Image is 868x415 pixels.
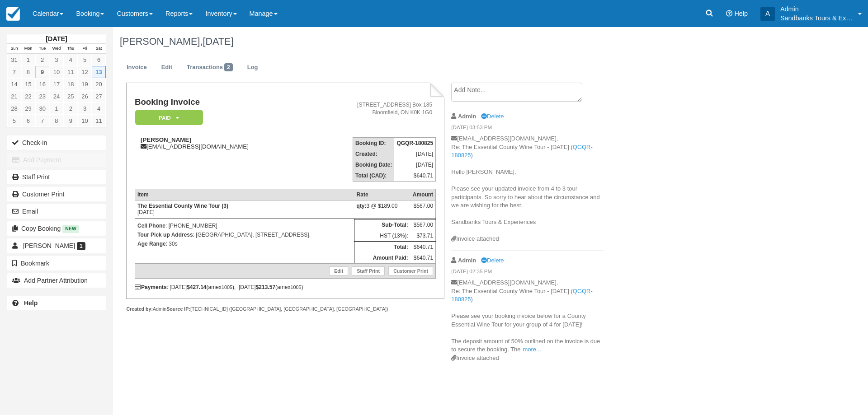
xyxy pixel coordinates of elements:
a: Log [241,59,265,76]
a: 4 [92,103,106,115]
a: 6 [21,115,35,127]
td: $640.71 [410,242,436,253]
strong: Source IP: [166,306,190,312]
a: 18 [64,78,78,90]
a: Help [7,296,106,310]
a: Staff Print [352,266,385,275]
a: Delete [481,257,504,264]
a: Customer Print [7,187,106,201]
a: 8 [49,115,63,127]
a: 9 [35,66,49,78]
a: 1 [49,103,63,115]
th: Amount Paid: [354,252,410,264]
button: Add Payment [7,153,106,167]
button: Email [7,204,106,219]
strong: Admin [458,257,476,264]
a: more... [523,346,541,353]
button: Add Partner Attribution [7,273,106,288]
a: 3 [78,103,92,115]
p: [EMAIL_ADDRESS][DOMAIN_NAME], Re: The Essential County Wine Tour - [DATE] ( ) Please see your boo... [451,279,604,354]
a: 15 [21,78,35,90]
p: Sandbanks Tours & Experiences [780,14,853,23]
a: 1 [21,54,35,66]
button: Bookmark [7,256,106,270]
strong: Age Range [137,241,166,247]
div: Invoice attached [451,235,604,243]
span: 2 [224,63,233,71]
p: : 30s [137,239,352,248]
td: [DATE] [394,149,435,159]
strong: [DATE] [46,35,67,42]
a: 7 [35,115,49,127]
a: 30 [35,103,49,115]
a: 17 [49,78,63,90]
a: 14 [7,78,21,90]
div: Invoice attached [451,354,604,363]
a: 23 [35,90,49,103]
a: Transactions2 [180,59,240,76]
img: checkfront-main-nav-mini-logo.png [6,7,20,21]
th: Booking ID: [353,138,395,149]
button: Copy Booking New [7,221,106,236]
b: Help [24,299,38,307]
strong: Cell Phone [137,223,165,229]
a: 24 [49,90,63,103]
a: 16 [35,78,49,90]
strong: Created by: [126,306,153,312]
a: Invoice [120,59,154,76]
a: 7 [7,66,21,78]
td: $640.71 [394,170,435,182]
div: Admin [TECHNICAL_ID] ([GEOGRAPHIC_DATA], [GEOGRAPHIC_DATA], [GEOGRAPHIC_DATA]) [126,306,444,312]
th: Sun [7,44,21,54]
a: 27 [92,90,106,103]
em: [DATE] 03:53 PM [451,124,604,134]
span: [PERSON_NAME] [23,242,75,249]
address: [STREET_ADDRESS] Box 185 Bloomfield, ON K0K 1G0 [312,101,432,117]
a: 2 [35,54,49,66]
a: 20 [92,78,106,90]
a: Customer Print [388,266,433,275]
th: Sub-Total: [354,219,410,231]
div: A [760,7,775,21]
strong: QGQR-180825 [396,140,433,146]
a: Staff Print [7,170,106,184]
a: 6 [92,54,106,66]
span: New [62,225,79,233]
a: Edit [155,59,179,76]
h1: Booking Invoice [135,98,309,107]
a: 22 [21,90,35,103]
td: [DATE] [394,159,435,170]
span: [DATE] [203,36,233,47]
th: Item [135,189,354,201]
a: 31 [7,54,21,66]
th: Created: [353,149,395,159]
th: Sat [92,44,106,54]
a: 4 [64,54,78,66]
a: 9 [64,115,78,127]
td: $640.71 [410,252,436,264]
p: : [PHONE_NUMBER] [137,221,352,230]
span: 1 [77,242,85,250]
a: [PERSON_NAME] 1 [7,238,106,253]
th: Thu [64,44,78,54]
i: Help [726,10,732,17]
a: 11 [64,66,78,78]
td: $73.71 [410,230,436,242]
div: : [DATE] (amex ), [DATE] (amex ) [135,284,436,290]
th: Mon [21,44,35,54]
th: Wed [49,44,63,54]
strong: The Essential County Wine Tour (3) [137,203,228,209]
a: 10 [78,115,92,127]
a: Delete [481,113,504,120]
td: 3 @ $189.00 [354,201,410,219]
strong: $213.57 [256,284,275,290]
th: Fri [78,44,92,54]
small: 1005 [290,284,301,290]
a: 13 [92,66,106,78]
th: Amount [410,189,436,201]
a: 3 [49,54,63,66]
a: 5 [7,115,21,127]
td: HST (13%): [354,230,410,242]
td: [DATE] [135,201,354,219]
th: Booking Date: [353,159,395,170]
